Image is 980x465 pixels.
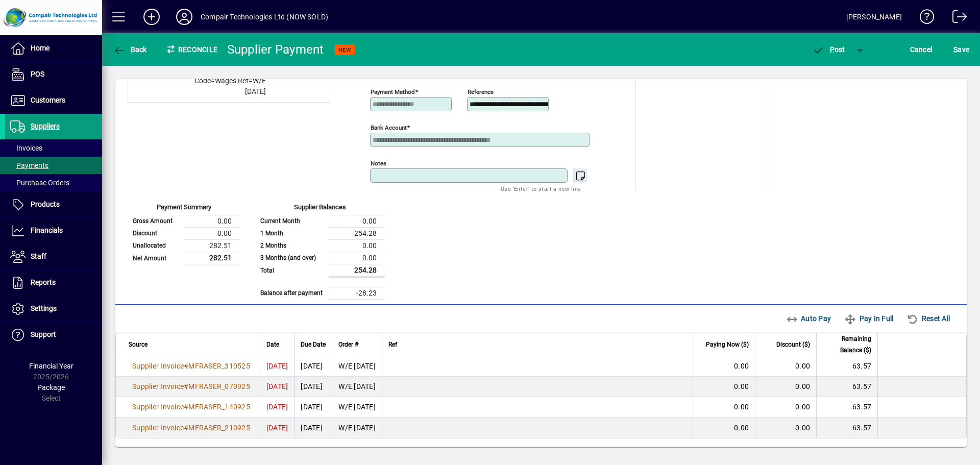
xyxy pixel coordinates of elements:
[734,362,749,370] span: 0.00
[371,124,407,131] mat-label: Bank Account
[388,339,397,350] span: Ref
[128,191,240,265] app-page-summary-card: Payment Summary
[31,252,46,260] span: Staff
[329,239,385,252] td: 0.00
[255,191,385,300] app-page-summary-card: Supplier Balances
[184,362,188,370] span: #
[846,9,902,25] div: [PERSON_NAME]
[301,339,326,350] span: Due Date
[10,179,69,187] span: Purchase Orders
[951,40,972,59] button: Save
[5,174,102,191] a: Purchase Orders
[338,46,351,53] span: NEW
[10,161,48,169] span: Payments
[132,362,184,370] span: Supplier Invoice
[329,227,385,239] td: 254.28
[852,362,871,370] span: 63.57
[10,144,42,152] span: Invoices
[266,339,279,350] span: Date
[5,296,102,322] a: Settings
[5,62,102,87] a: POS
[168,8,201,26] button: Profile
[129,381,254,392] a: Supplier Invoice#MFRASER_070925
[5,157,102,174] a: Payments
[902,309,954,328] button: Reset All
[807,40,850,59] button: Post
[31,330,56,338] span: Support
[184,424,188,432] span: #
[255,227,329,239] td: 1 Month
[5,88,102,113] a: Customers
[294,377,332,397] td: [DATE]
[255,202,385,215] div: Supplier Balances
[953,41,969,58] span: ave
[776,339,810,350] span: Discount ($)
[823,333,871,356] span: Remaining Balance ($)
[912,2,935,35] a: Knowledge Base
[501,183,581,194] mat-hint: Use 'Enter' to start a new line
[782,309,836,328] button: Auto Pay
[188,403,250,411] span: MFRASER_140925
[906,310,950,327] span: Reset All
[184,239,240,252] td: 282.51
[5,322,102,348] a: Support
[294,356,332,377] td: [DATE]
[132,403,184,411] span: Supplier Invoice
[31,226,63,234] span: Financials
[188,424,250,432] span: MFRASER_210925
[5,36,102,61] a: Home
[332,397,382,418] td: W/E [DATE]
[332,377,382,397] td: W/E [DATE]
[188,382,250,390] span: MFRASER_070925
[129,339,148,350] span: Source
[194,66,266,95] span: Part=M_Fraser_Wag Code=Wages Ref=W/E [DATE]
[5,192,102,217] a: Products
[5,270,102,296] a: Reports
[734,403,749,411] span: 0.00
[795,424,810,432] span: 0.00
[31,200,60,208] span: Products
[329,215,385,227] td: 0.00
[129,401,254,412] a: Supplier Invoice#MFRASER_140925
[31,70,44,78] span: POS
[255,287,329,299] td: Balance after payment
[255,239,329,252] td: 2 Months
[255,215,329,227] td: Current Month
[31,44,50,52] span: Home
[188,362,250,370] span: MFRASER_310525
[294,397,332,418] td: [DATE]
[844,310,893,327] span: Pay In Full
[812,45,845,54] span: ost
[329,252,385,264] td: 0.00
[468,88,494,95] mat-label: Reference
[945,2,967,35] a: Logout
[5,218,102,243] a: Financials
[5,244,102,270] a: Staff
[31,278,56,286] span: Reports
[129,360,254,372] a: Supplier Invoice#MFRASER_310525
[31,304,57,312] span: Settings
[830,45,835,54] span: P
[31,96,65,104] span: Customers
[255,252,329,264] td: 3 Months (and over)
[132,424,184,432] span: Supplier Invoice
[840,309,897,328] button: Pay In Full
[266,362,288,370] span: [DATE]
[132,382,184,390] span: Supplier Invoice
[329,287,385,299] td: -28.23
[266,403,288,411] span: [DATE]
[371,160,386,167] mat-label: Notes
[338,339,358,350] span: Order #
[184,227,240,239] td: 0.00
[37,383,65,391] span: Package
[128,239,184,252] td: Unallocated
[266,382,288,390] span: [DATE]
[332,356,382,377] td: W/E [DATE]
[184,403,188,411] span: #
[255,264,329,277] td: Total
[29,362,73,370] span: Financial Year
[332,418,382,438] td: W/E [DATE]
[5,139,102,157] a: Invoices
[371,88,415,95] mat-label: Payment method
[128,227,184,239] td: Discount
